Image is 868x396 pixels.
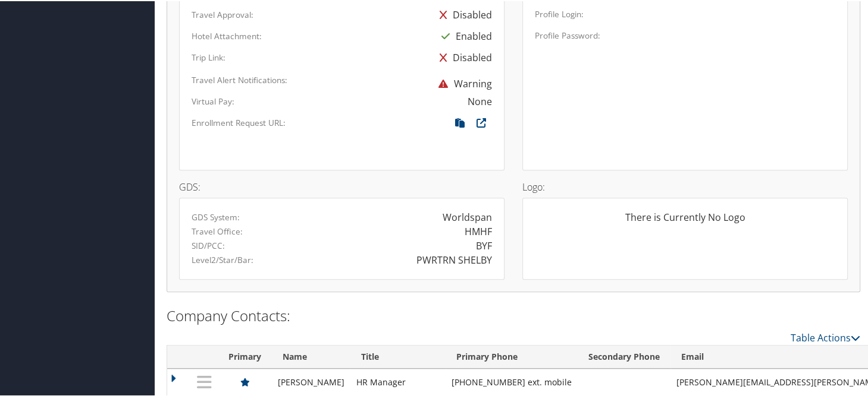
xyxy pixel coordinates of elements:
[350,344,446,368] th: Title
[192,224,243,236] label: Travel Office:
[192,116,286,128] label: Enrollment Request URL:
[192,8,253,20] label: Travel Approval:
[476,237,492,252] div: BYF
[192,210,240,222] label: GDS System:
[578,344,670,368] th: Secondary Phone
[535,7,584,19] label: Profile Login:
[350,368,446,395] td: HR Manager
[192,50,225,62] label: Trip Link:
[179,181,504,191] h4: GDS:
[535,209,835,233] div: There is Currently No Logo
[218,344,272,368] th: Primary
[465,223,492,237] div: HMHF
[192,94,234,106] label: Virtual Pay:
[791,330,860,343] a: Table Actions
[416,252,492,266] div: PWRTRN SHELBY
[272,368,350,395] td: [PERSON_NAME]
[192,73,287,85] label: Travel Alert Notifications:
[434,3,492,24] div: Disabled
[535,28,600,40] label: Profile Password:
[272,344,350,368] th: Name
[433,76,492,89] span: Warning
[192,29,262,41] label: Hotel Attachment:
[446,344,578,368] th: Primary Phone
[192,253,253,265] label: Level2/Star/Bar:
[446,368,578,395] td: [PHONE_NUMBER] ext. mobile
[443,209,492,223] div: Worldspan
[468,93,492,107] div: None
[192,239,225,251] label: SID/PCC:
[434,46,492,67] div: Disabled
[435,24,492,46] div: Enabled
[167,305,860,325] h2: Company Contacts:
[522,181,848,191] h4: Logo:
